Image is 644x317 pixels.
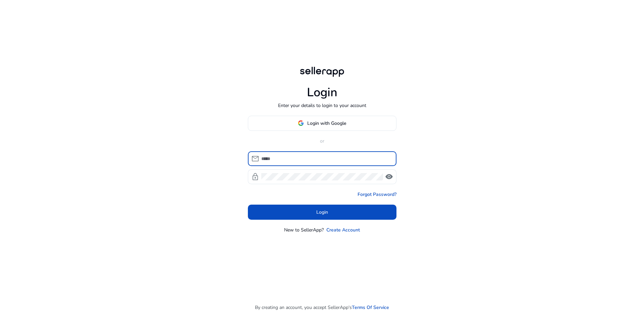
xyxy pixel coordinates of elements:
img: google-logo.svg [298,120,304,126]
span: mail [251,155,259,163]
span: visibility [385,173,393,181]
a: Create Account [326,226,360,233]
button: Login with Google [248,116,396,131]
p: New to SellerApp? [284,226,324,233]
button: Login [248,205,396,220]
a: Terms Of Service [352,304,389,311]
a: Forgot Password? [358,191,396,198]
p: Enter your details to login to your account [278,102,366,109]
h1: Login [307,85,337,100]
p: or [248,138,396,145]
span: Login [316,209,328,216]
span: Login with Google [307,120,346,127]
span: lock [251,173,259,181]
